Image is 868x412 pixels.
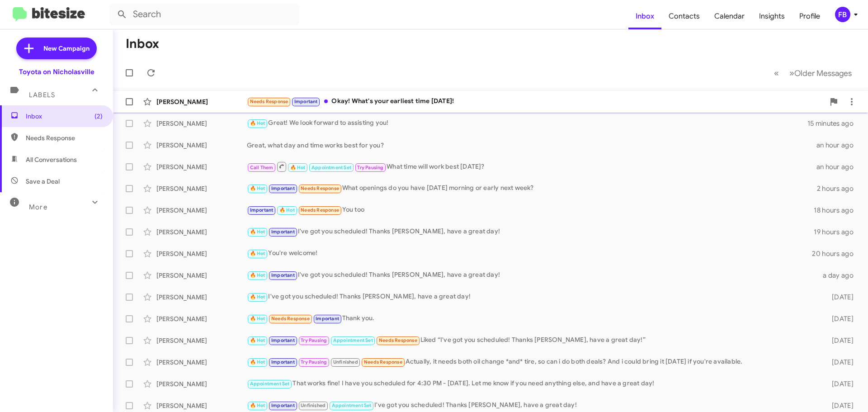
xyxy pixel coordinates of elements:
[247,96,825,107] div: Okay! What's your earliest time [DATE]!
[250,359,265,365] span: 🔥 Hot
[250,185,265,191] span: 🔥 Hot
[379,337,417,343] span: Needs Response
[26,133,103,142] span: Needs Response
[271,403,295,408] span: Important
[250,251,265,256] span: 🔥 Hot
[332,403,372,408] span: Appointment Set
[774,67,779,79] span: «
[156,97,247,106] div: [PERSON_NAME]
[301,403,325,408] span: Unfinished
[247,227,814,237] div: I've got you scheduled! Thanks [PERSON_NAME], have a great day!
[792,3,827,29] a: Profile
[814,206,861,215] div: 18 hours ago
[250,381,290,387] span: Appointment Set
[807,119,861,128] div: 15 minutes ago
[817,336,861,345] div: [DATE]
[769,64,784,82] button: Previous
[814,227,861,237] div: 19 hours ago
[156,141,247,150] div: [PERSON_NAME]
[301,185,339,191] span: Needs Response
[247,400,817,411] div: I've got you scheduled! Thanks [PERSON_NAME], have a great day!
[156,379,247,388] div: [PERSON_NAME]
[817,379,861,388] div: [DATE]
[156,293,247,302] div: [PERSON_NAME]
[250,316,265,322] span: 🔥 Hot
[26,155,77,164] span: All Conversations
[661,3,707,29] a: Contacts
[333,359,358,365] span: Unfinished
[271,229,295,235] span: Important
[816,162,861,171] div: an hour ago
[271,272,295,278] span: Important
[364,359,402,365] span: Needs Response
[156,119,247,128] div: [PERSON_NAME]
[156,227,247,237] div: [PERSON_NAME]
[247,161,816,172] div: What time will work best [DATE]?
[279,207,295,213] span: 🔥 Hot
[156,336,247,345] div: [PERSON_NAME]
[769,64,857,82] nav: Page navigation example
[16,38,97,59] a: New Campaign
[817,271,861,280] div: a day ago
[301,359,327,365] span: Try Pausing
[250,272,265,278] span: 🔥 Hot
[26,177,60,186] span: Save a Deal
[816,141,861,150] div: an hour ago
[247,248,812,259] div: You're welcome!
[247,379,817,389] div: That works fine! I have you scheduled for 4:30 PM - [DATE]. Let me know if you need anything else...
[156,249,247,258] div: [PERSON_NAME]
[250,294,265,300] span: 🔥 Hot
[294,99,318,104] span: Important
[817,401,861,410] div: [DATE]
[94,112,103,121] span: (2)
[817,184,861,193] div: 2 hours ago
[43,44,90,53] span: New Campaign
[156,162,247,171] div: [PERSON_NAME]
[29,91,55,99] span: Labels
[316,316,339,322] span: Important
[250,403,265,408] span: 🔥 Hot
[126,37,159,51] h1: Inbox
[707,3,752,29] a: Calendar
[247,292,817,302] div: I've got you scheduled! Thanks [PERSON_NAME], have a great day!
[628,3,661,29] a: Inbox
[357,165,383,170] span: Try Pausing
[156,401,247,410] div: [PERSON_NAME]
[250,337,265,343] span: 🔥 Hot
[109,4,299,25] input: Search
[817,314,861,323] div: [DATE]
[835,7,850,22] div: FB
[817,358,861,367] div: [DATE]
[250,207,274,213] span: Important
[311,165,351,170] span: Appointment Set
[247,118,807,128] div: Great! We look forward to assisting you!
[752,3,792,29] a: Insights
[156,184,247,193] div: [PERSON_NAME]
[812,249,861,258] div: 20 hours ago
[789,67,794,79] span: »
[271,316,310,322] span: Needs Response
[333,337,373,343] span: Appointment Set
[271,337,295,343] span: Important
[250,99,288,104] span: Needs Response
[290,165,306,170] span: 🔥 Hot
[247,205,814,215] div: You too
[250,165,274,170] span: Call Them
[156,271,247,280] div: [PERSON_NAME]
[247,270,817,280] div: I've got you scheduled! Thanks [PERSON_NAME], have a great day!
[827,7,858,22] button: FB
[817,293,861,302] div: [DATE]
[250,120,265,126] span: 🔥 Hot
[247,183,817,194] div: What openings do you have [DATE] morning or early next week?
[19,67,94,76] div: Toyota on Nicholasville
[156,358,247,367] div: [PERSON_NAME]
[247,335,817,346] div: Liked “I've got you scheduled! Thanks [PERSON_NAME], have a great day!”
[156,314,247,323] div: [PERSON_NAME]
[247,313,817,324] div: Thank you.
[247,141,816,150] div: Great, what day and time works best for you?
